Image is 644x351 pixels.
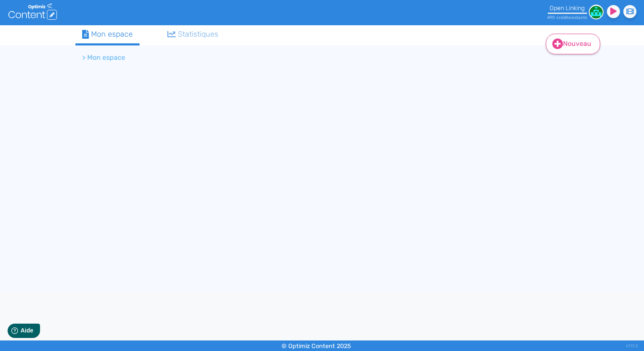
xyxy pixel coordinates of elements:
a: Nouveau [546,34,600,54]
div: V1.13.5 [626,340,638,351]
a: Mon espace [75,25,140,45]
small: 490 crédit restant [547,15,587,20]
div: Statistiques [167,29,219,40]
li: > Mon espace [82,53,125,63]
span: s [585,15,587,20]
nav: breadcrumb [75,48,497,68]
small: © Optimiz Content 2025 [282,343,351,350]
img: 4d5369240200d52e8cff922b1c770944 [589,5,604,19]
span: s [568,15,570,20]
a: Statistiques [161,25,225,43]
div: Open Linking [547,5,587,12]
div: Mon espace [82,29,133,40]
